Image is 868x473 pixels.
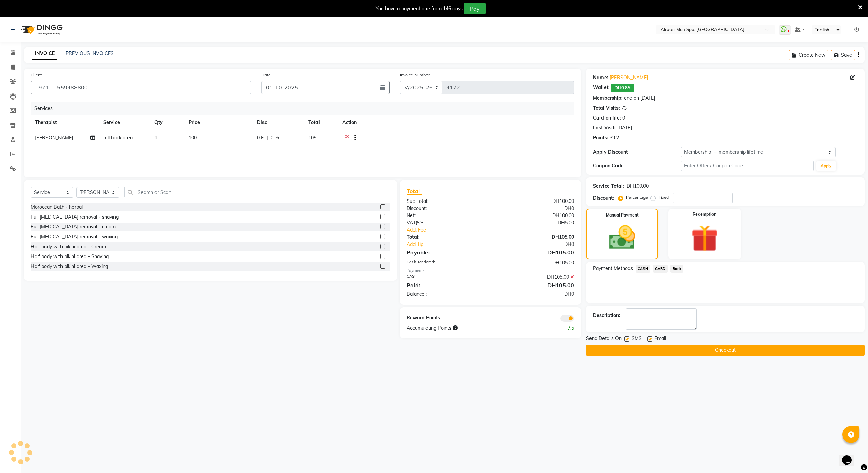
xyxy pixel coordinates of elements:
[253,115,304,130] th: Disc
[402,234,490,241] div: Total:
[66,50,114,56] a: PREVIOUS INVOICES
[490,212,579,219] div: DH100.00
[32,47,57,60] a: INVOICE
[593,265,633,272] span: Payment Methods
[31,204,83,211] div: Moroccan Bath - herbal
[402,281,490,289] div: Paid:
[586,335,622,344] span: Send Details On
[31,115,99,130] th: Therapist
[402,314,490,322] div: Reward Points
[624,95,655,102] div: end on [DATE]
[659,194,669,200] label: Fixed
[632,335,642,344] span: SMS
[400,72,430,78] label: Invoice Number
[150,115,185,130] th: Qty
[31,243,106,250] div: Half body with bikini area - Cream
[35,135,73,141] span: [PERSON_NAME]
[490,234,579,241] div: DH105.00
[271,134,279,141] span: 0 %
[261,72,271,78] label: Date
[103,135,133,141] span: full back area
[402,198,490,205] div: Sub Total:
[417,220,423,225] span: 5%
[31,263,108,270] div: Half body with bikini area - Waxing
[304,115,338,130] th: Total
[831,50,855,60] button: Save
[124,187,390,197] input: Search or Scan
[490,198,579,205] div: DH100.00
[31,72,42,78] label: Client
[593,105,620,112] div: Total Visits:
[402,324,535,332] div: Accumulating Points
[402,274,490,281] div: CASH
[189,135,197,141] span: 100
[99,115,150,130] th: Service
[31,253,109,260] div: Half body with bikini area - Shaving
[257,134,264,141] span: 0 F
[535,324,579,332] div: 7.5
[654,335,666,344] span: Email
[402,212,490,219] div: Net:
[402,291,490,298] div: Balance :
[338,115,574,130] th: Action
[653,265,668,273] span: CARD
[490,274,579,281] div: DH105.00
[407,268,574,274] div: Payments
[626,194,648,200] label: Percentage
[402,259,490,266] div: Cash Tendered:
[464,3,486,14] button: Pay
[593,149,681,156] div: Apply Discount
[376,5,463,12] div: You have a payment due from 146 days
[593,195,614,202] div: Discount:
[308,135,316,141] span: 105
[402,226,579,234] a: Add. Fee
[593,312,620,319] div: Description:
[593,162,681,169] div: Coupon Code
[627,183,649,190] div: DH100.00
[593,74,608,81] div: Name:
[407,220,416,226] span: VAT
[31,102,579,115] div: Services
[593,84,610,92] div: Wallet:
[586,345,865,356] button: Checkout
[622,114,625,122] div: 0
[31,213,119,221] div: Full [MEDICAL_DATA] removal - shaving
[617,124,632,131] div: [DATE]
[670,265,684,273] span: Bank
[683,222,727,255] img: _gift.svg
[681,161,814,171] input: Enter Offer / Coupon Code
[621,105,627,112] div: 73
[267,134,268,141] span: |
[601,222,643,253] img: _cash.svg
[610,134,619,141] div: 39.2
[490,219,579,226] div: DH5.00
[402,241,505,248] a: Add Tip
[839,446,861,466] iframe: chat widget
[31,81,53,94] button: +971
[17,20,64,39] img: logo
[606,212,639,218] label: Manual Payment
[593,95,623,102] div: Membership:
[490,205,579,212] div: DH0
[611,84,634,92] span: DH0.85
[490,291,579,298] div: DH0
[53,81,251,94] input: Search by Name/Mobile/Email/Code
[31,223,116,231] div: Full [MEDICAL_DATA] removal - cream
[154,135,157,141] span: 1
[402,219,490,226] div: ( )
[407,187,422,195] span: Total
[693,211,716,218] label: Redemption
[816,161,836,171] button: Apply
[185,115,253,130] th: Price
[636,265,650,273] span: CASH
[593,183,624,190] div: Service Total:
[490,259,579,266] div: DH105.00
[593,114,621,122] div: Card on file:
[593,124,616,131] div: Last Visit:
[490,281,579,289] div: DH105.00
[789,50,828,60] button: Create New
[402,248,490,256] div: Payable:
[610,74,648,81] a: [PERSON_NAME]
[31,233,118,240] div: Full [MEDICAL_DATA] removal - waxing
[490,248,579,256] div: DH105.00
